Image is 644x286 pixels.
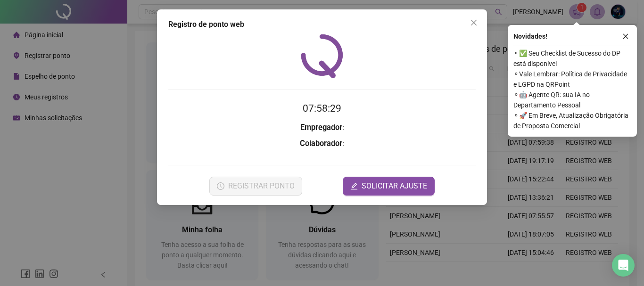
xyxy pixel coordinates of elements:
[470,19,478,26] span: close
[168,138,476,150] h3: :
[168,122,476,134] h3: :
[300,139,342,148] strong: Colaborador
[209,177,302,196] button: REGISTRAR PONTO
[466,15,481,30] button: Close
[362,180,427,192] span: SOLICITAR AJUSTE
[303,103,341,114] time: 07:58:29
[622,33,629,40] span: close
[301,34,343,78] img: QRPoint
[513,90,631,110] span: ⚬ 🤖 Agente QR: sua IA no Departamento Pessoal
[300,123,342,132] strong: Empregador
[513,69,631,90] span: ⚬ Vale Lembrar: Política de Privacidade e LGPD na QRPoint
[612,254,635,277] div: Open Intercom Messenger
[350,182,358,190] span: edit
[168,19,476,30] div: Registro de ponto web
[513,110,631,131] span: ⚬ 🚀 Em Breve, Atualização Obrigatória de Proposta Comercial
[513,31,547,41] span: Novidades !
[343,177,435,196] button: editSOLICITAR AJUSTE
[513,48,631,69] span: ⚬ ✅ Seu Checklist de Sucesso do DP está disponível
